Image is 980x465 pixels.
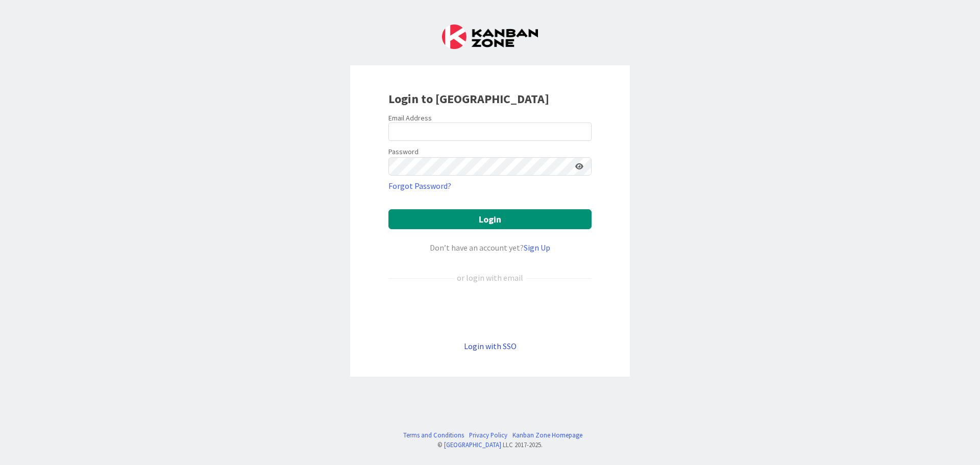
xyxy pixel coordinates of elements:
a: Privacy Policy [469,430,507,440]
a: Login with SSO [464,341,517,351]
div: or login with email [454,272,526,284]
a: [GEOGRAPHIC_DATA] [444,440,501,449]
a: Sign Up [524,242,550,253]
label: Email Address [388,113,432,123]
a: Forgot Password? [388,180,451,192]
b: Login to [GEOGRAPHIC_DATA] [388,91,549,107]
a: Kanban Zone Homepage [512,430,582,440]
label: Password [388,146,419,157]
div: Don’t have an account yet? [388,241,592,254]
iframe: Sign in with Google Button [383,301,597,323]
div: © LLC 2017- 2025 . [398,440,582,450]
a: Terms and Conditions [403,430,464,440]
img: Kanban Zone [442,25,538,49]
button: Login [388,209,592,229]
